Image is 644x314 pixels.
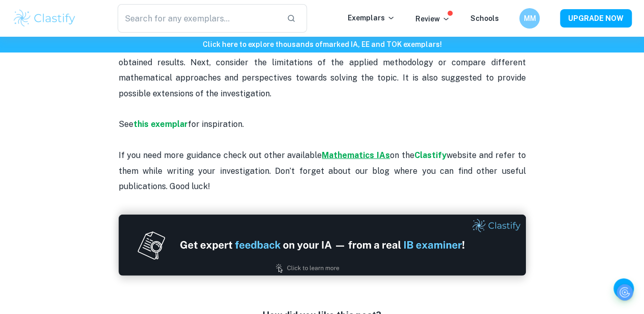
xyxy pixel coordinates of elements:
[519,8,540,29] button: MM
[414,150,446,160] a: Clastify
[390,150,414,160] span: on the
[415,13,450,24] p: Review
[12,8,77,29] img: Clastify logo
[348,12,395,23] p: Exemplars
[613,278,634,299] button: Help and Feedback
[322,150,390,160] a: Mathematics IAs
[119,215,526,276] img: Ad
[133,119,188,129] a: this exemplar
[2,39,642,50] h6: Click here to explore thousands of marked IA, EE and TOK exemplars !
[119,27,528,98] span: In the conclusion of around , you state the answer to the investigated topic based on the conduct...
[119,119,133,129] span: See
[470,14,499,22] a: Schools
[560,9,632,28] button: UPGRADE NOW
[119,150,322,160] span: If you need more guidance check out other available
[119,150,528,191] span: website and refer to them while writing your investigation. Don’t forget about our blog where you...
[188,119,244,129] span: for inspiration.
[524,13,536,24] h6: MM
[118,4,278,33] input: Search for any exemplars...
